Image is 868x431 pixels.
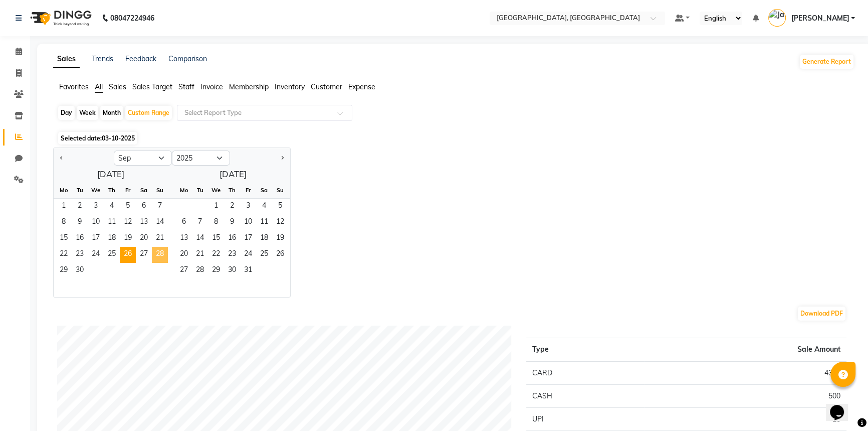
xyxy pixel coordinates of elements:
span: Staff [178,82,194,91]
span: 4 [256,199,272,215]
div: Friday, September 5, 2025 [120,199,136,215]
div: Friday, October 31, 2025 [240,263,256,279]
div: Wednesday, October 29, 2025 [208,263,224,279]
span: 24 [240,247,256,263]
div: We [208,182,224,198]
div: Sunday, October 19, 2025 [272,231,288,247]
span: 24 [88,247,104,263]
span: 6 [176,215,192,231]
span: 28 [152,247,168,263]
div: Friday, September 26, 2025 [120,247,136,263]
div: Su [272,182,288,198]
span: 20 [176,247,192,263]
div: Wednesday, October 22, 2025 [208,247,224,263]
th: Type [526,338,644,362]
span: 10 [88,215,104,231]
a: Comparison [168,54,207,63]
span: 14 [152,215,168,231]
span: Invoice [200,82,223,91]
span: 30 [224,263,240,279]
span: 7 [192,215,208,231]
div: Saturday, October 4, 2025 [256,199,272,215]
span: 19 [272,231,288,247]
div: Wednesday, October 15, 2025 [208,231,224,247]
div: Tuesday, September 9, 2025 [72,215,88,231]
span: 8 [208,215,224,231]
span: 2 [224,199,240,215]
span: 15 [208,231,224,247]
div: Monday, October 27, 2025 [176,263,192,279]
span: 11 [256,215,272,231]
span: 18 [104,231,120,247]
span: 1 [56,199,72,215]
span: 8 [56,215,72,231]
span: Expense [348,82,375,91]
button: Next month [278,150,286,166]
img: logo [26,4,94,32]
div: Wednesday, September 24, 2025 [88,247,104,263]
div: Thursday, October 9, 2025 [224,215,240,231]
div: Sunday, September 21, 2025 [152,231,168,247]
span: 19 [120,231,136,247]
div: Sa [256,182,272,198]
div: Monday, September 1, 2025 [56,199,72,215]
div: Monday, September 22, 2025 [56,247,72,263]
div: Fr [120,182,136,198]
div: Tuesday, October 14, 2025 [192,231,208,247]
span: 27 [176,263,192,279]
div: Custom Range [125,106,172,120]
select: Select year [172,151,230,166]
div: Wednesday, September 3, 2025 [88,199,104,215]
div: Saturday, October 11, 2025 [256,215,272,231]
span: 1 [208,199,224,215]
div: Sunday, September 28, 2025 [152,247,168,263]
div: Tuesday, September 16, 2025 [72,231,88,247]
div: Saturday, September 20, 2025 [136,231,152,247]
span: 23 [224,247,240,263]
span: Membership [229,82,269,91]
b: 08047224946 [110,4,154,32]
div: Sunday, October 26, 2025 [272,247,288,263]
span: 23 [72,247,88,263]
span: 26 [120,247,136,263]
span: 9 [72,215,88,231]
span: Sales [109,82,126,91]
iframe: chat widget [826,391,858,421]
div: We [88,182,104,198]
div: Wednesday, September 10, 2025 [88,215,104,231]
span: 20 [136,231,152,247]
div: Friday, September 19, 2025 [120,231,136,247]
div: Tuesday, September 23, 2025 [72,247,88,263]
span: Inventory [275,82,305,91]
div: Friday, October 10, 2025 [240,215,256,231]
div: Wednesday, October 1, 2025 [208,199,224,215]
div: Monday, October 6, 2025 [176,215,192,231]
div: Week [77,106,98,120]
span: 12 [272,215,288,231]
div: Mo [176,182,192,198]
span: 17 [240,231,256,247]
div: Th [224,182,240,198]
div: Thursday, October 23, 2025 [224,247,240,263]
span: 12 [120,215,136,231]
div: Wednesday, September 17, 2025 [88,231,104,247]
div: Sunday, September 7, 2025 [152,199,168,215]
span: 31 [240,263,256,279]
div: Th [104,182,120,198]
div: Tu [192,182,208,198]
div: Tuesday, October 21, 2025 [192,247,208,263]
div: Tuesday, September 2, 2025 [72,199,88,215]
span: 13 [176,231,192,247]
span: 3 [240,199,256,215]
td: UPI [526,408,644,431]
td: 4358 [644,361,846,385]
div: Thursday, September 18, 2025 [104,231,120,247]
span: 22 [208,247,224,263]
span: 27 [136,247,152,263]
th: Sale Amount [644,338,846,362]
div: Monday, September 15, 2025 [56,231,72,247]
span: Selected date: [58,132,137,145]
span: All [95,82,103,91]
span: 6 [136,199,152,215]
span: 9 [224,215,240,231]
